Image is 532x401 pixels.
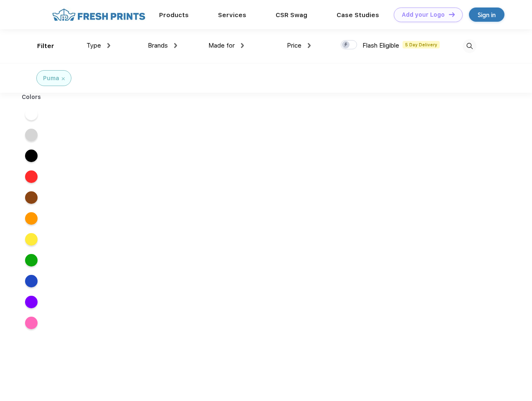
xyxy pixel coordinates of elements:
[403,41,440,48] span: 5 Day Delivery
[208,42,235,49] span: Made for
[478,10,496,20] div: Sign in
[469,8,504,22] a: Sign in
[50,8,148,22] img: fo%20logo%202.webp
[15,93,48,102] div: Colors
[148,42,168,49] span: Brands
[402,11,445,18] div: Add your Logo
[43,74,59,83] div: Puma
[308,43,311,48] img: dropdown.png
[362,42,399,49] span: Flash Eligible
[463,39,476,53] img: desktop_search.svg
[37,41,54,51] div: Filter
[62,77,65,80] img: filter_cancel.svg
[174,43,177,48] img: dropdown.png
[218,11,246,19] a: Services
[276,11,307,19] a: CSR Swag
[241,43,244,48] img: dropdown.png
[107,43,110,48] img: dropdown.png
[159,11,189,19] a: Products
[449,12,455,17] img: DT
[86,42,101,49] span: Type
[287,42,301,49] span: Price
